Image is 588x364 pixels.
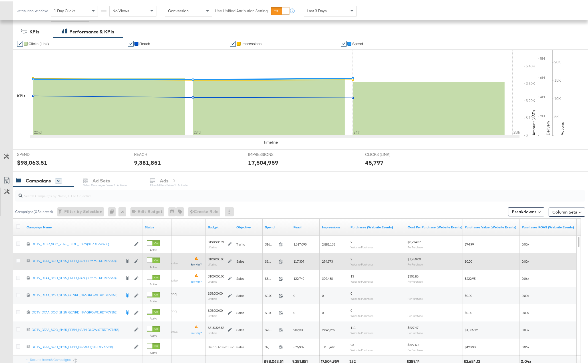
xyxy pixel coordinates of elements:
label: Active [147,281,160,285]
span: 2 [351,238,352,243]
div: 9,381,851 [292,357,309,363]
span: 1,617,095 [293,241,307,245]
div: $3,684.13 [464,357,482,363]
span: - [408,290,409,294]
div: DCTV_DTAA_SOC_2H25_GENRE_NA^GROWT...RDTV77351) [32,309,121,313]
span: 2,881,138 [322,241,335,245]
div: Using Ad Set Budget [208,343,239,348]
span: 0.00x [522,241,529,245]
span: 1 Day Clicks [54,7,76,12]
div: Campaigns ( 0 Selected) [15,208,53,213]
span: Sales [236,258,245,262]
span: 0 [322,309,324,313]
span: $1,950.09 [408,256,421,260]
span: 309,430 [322,275,333,279]
label: Active [147,315,160,319]
sub: Per Purchase [408,313,423,316]
sub: Per Purchase [408,278,423,282]
span: 0 [351,290,352,294]
a: DCTV_DTSR_SOC_2H25_EXCU_ESPN(STRDTV78635) [32,240,131,245]
div: 17,504,959 [248,157,278,165]
span: $327.60 [408,341,418,345]
a: The maximum amount you're willing to spend on your ads, on average each day or over the lifetime ... [208,224,232,228]
div: Timeline [263,138,278,144]
div: $25,000.00 [208,307,223,311]
span: 294,373 [322,258,333,262]
label: Active [147,332,160,336]
span: $222.95 [465,275,476,279]
div: KPIs [17,92,25,97]
button: Column Sets [549,206,585,215]
span: $1,335.72 [465,326,478,331]
span: 111 [351,324,356,328]
sub: Per Purchase [408,295,423,299]
span: No Views [112,7,129,12]
label: Active [147,264,160,268]
span: 2,846,269 [322,326,335,331]
span: $25,248.83 [265,326,277,331]
a: DCTV_DTAA_SOC_2H25_PREM_NA^MIDLOW(STRDTV77258) [32,326,131,331]
span: 117,309 [293,258,304,262]
span: Traffic [236,241,245,245]
div: DCTV_DTAA_SOC_2H25_GENRE_NA^GROWT...RDTV77351) [32,291,121,296]
span: Sales [236,275,245,279]
span: 122,740 [293,275,304,279]
a: ✔ [341,39,347,45]
span: $16,448.74 [265,241,277,245]
span: 0.00x [522,292,529,296]
div: $100,000.00 [208,273,224,277]
span: 2 [351,256,352,260]
div: 9,381,851 [134,157,161,165]
span: Spend [352,40,363,45]
div: Attribution Window: [17,7,48,11]
sub: Per Purchase [408,261,423,265]
a: Your campaign's objective. [236,224,260,228]
span: $7,534.77 [265,343,277,348]
div: $190,936.91 [208,238,224,243]
sub: Lifetime [208,244,217,248]
sub: Website Purchases [351,313,374,316]
sub: Website Purchases [351,295,374,299]
sub: Per Purchase [408,244,423,248]
span: Sales [236,326,245,331]
span: Reach [139,40,150,45]
a: The number of times a purchase was made tracked by your Custom Audience pixel on your website aft... [351,224,403,228]
div: 0 [108,206,118,215]
text: Amount (USD) [531,109,536,134]
div: DCTV_DTAA_SOC_2H25_PREM_NA^ASC(STRDTV77258) [32,343,131,348]
a: DCTV_DTAA_SOC_2H25_GENRE_NA^GROWT...RDTV77351) [32,291,121,297]
span: $74.99 [465,241,474,245]
text: Delivery [545,119,551,134]
sub: Website Purchases [351,278,374,282]
sub: Lifetime [208,330,217,333]
span: 0 [322,292,324,296]
span: 0 [293,292,295,296]
input: Search Campaigns by Name, ID or Objective [23,186,533,198]
div: Campaigns [26,176,51,183]
div: Performance & KPIs [69,27,114,34]
span: Sales [236,292,245,296]
div: $98,063.51 [17,157,47,165]
sub: Website Purchases [351,261,374,265]
span: $3,924.22 [265,275,277,279]
a: ✔ [128,39,134,45]
div: $98,063.51 [264,357,285,363]
label: Use Unified Attribution Setting: [215,7,269,12]
div: 17,504,959 [321,357,341,363]
span: $0.00 [465,292,472,296]
a: The number of times your ad was served. On mobile apps an ad is counted as served the first time ... [322,224,346,228]
span: 13 [351,273,354,277]
span: $0.00 [265,292,277,296]
a: DCTV_DTAA_SOC_2H25_GENRE_NA^GROWT...RDTV77351) [32,309,121,314]
a: DCTV_DTAA_SOC_2H25_PREM_NA^Q3Premi...RDTV77258) [32,257,121,263]
span: 1,015,410 [322,343,335,348]
a: The total amount spent to date. [265,224,289,228]
span: Sales [236,343,245,348]
a: Your campaign name. [27,224,140,228]
div: $389.14 [406,357,422,363]
span: 576,932 [293,343,304,348]
div: $815,325.53 [208,324,224,329]
span: 0.05x [522,326,529,331]
a: ✔ [230,39,236,45]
